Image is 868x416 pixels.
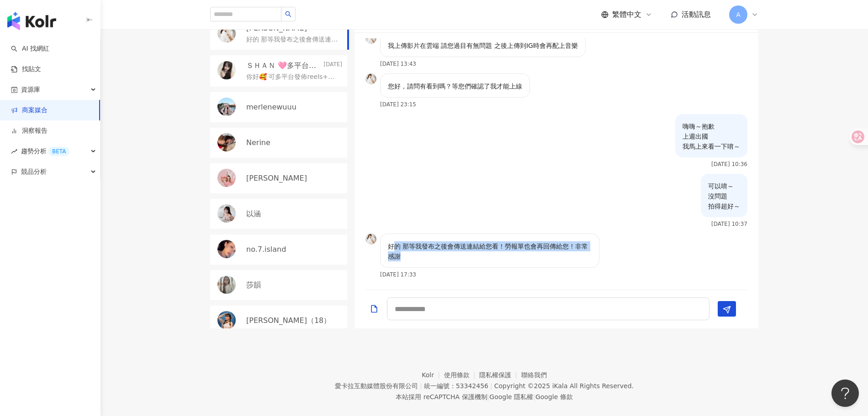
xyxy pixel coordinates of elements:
[424,382,488,390] div: 統一編號：53342456
[552,382,568,390] a: iKala
[708,181,740,211] p: 可以唷～ 沒問題 拍得超好～
[246,61,322,71] p: ＳＨＡＮ 🩷多平台發佈🩷Youtube /tiktok/小紅書/IG/FB/痞客邦/Dcard
[285,11,291,17] span: search
[831,380,859,407] iframe: Help Scout Beacon - Open
[246,316,331,326] p: [PERSON_NAME]（18）
[246,244,286,255] p: no.7.island
[48,147,69,156] div: BETA
[494,382,634,390] div: Copyright © 2025 All Rights Reserved.
[217,61,236,79] img: KOL Avatar
[683,121,740,151] p: 嗨嗨～抱歉 上週出國 我馬上來看一下唷～
[11,126,48,135] a: 洞察報告
[21,79,40,100] span: 資源庫
[217,276,236,294] img: KOL Avatar
[246,35,339,44] p: 好的 那等我發布之後會傳送連結給您看！勞報單也會再回傳給您！非常感謝
[246,280,261,290] p: 莎韻
[246,102,296,112] p: merlenewuuu
[535,393,573,400] a: Google 條款
[479,371,521,379] a: 隱私權保護
[487,393,490,400] span: |
[489,393,533,400] a: Google 隱私權
[718,301,736,317] button: Send
[11,65,41,74] a: 找貼文
[246,138,270,148] p: Nerine
[521,371,547,379] a: 聯絡我們
[217,311,236,329] img: KOL Avatar
[380,101,416,108] p: [DATE] 23:15
[323,61,342,71] p: [DATE]
[217,133,236,151] img: KOL Avatar
[365,234,376,244] img: KOL Avatar
[217,24,236,42] img: KOL Avatar
[682,10,711,19] span: 活動訊息
[736,10,741,20] span: A
[420,382,422,390] span: |
[335,382,418,390] div: 愛卡拉互動媒體股份有限公司
[388,81,522,91] p: 您好，請問有看到嗎？等您們確認了我才能上線
[380,271,416,278] p: [DATE] 17:33
[612,10,641,20] span: 繁體中文
[217,169,236,187] img: KOL Avatar
[21,141,69,161] span: 趨勢分析
[711,161,747,167] p: [DATE] 10:36
[533,393,535,400] span: |
[21,161,47,182] span: 競品分析
[365,73,376,84] img: KOL Avatar
[422,371,444,379] a: Kolr
[11,148,17,155] span: rise
[246,73,339,82] p: 你好🥰 可多平台發佈reels+於dcard、部落格簡單導入影片 Youtube /tiktok/小紅書/IG/FB/痞客邦/Dcard 並會分享至各大多個相關社團 - FB🩷商業模式 [URL...
[370,298,379,319] button: Add a file
[246,209,261,219] p: 以涵
[711,221,747,227] p: [DATE] 10:37
[365,33,376,44] img: KOL Avatar
[388,241,592,261] p: 好的 那等我發布之後會傳送連結給您看！勞報單也會再回傳給您！非常感謝
[444,371,480,379] a: 使用條款
[11,44,49,53] a: searchAI 找網紅
[490,382,492,390] span: |
[380,61,416,67] p: [DATE] 13:43
[217,98,236,116] img: KOL Avatar
[217,240,236,258] img: KOL Avatar
[7,12,56,30] img: logo
[246,173,307,183] p: [PERSON_NAME]
[217,204,236,223] img: KOL Avatar
[396,391,572,402] span: 本站採用 reCAPTCHA 保護機制
[11,106,48,115] a: 商案媒合
[388,41,578,51] p: 我上傳影片在雲端 請您過目有無問題 之後上傳到IG時會再配上音樂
